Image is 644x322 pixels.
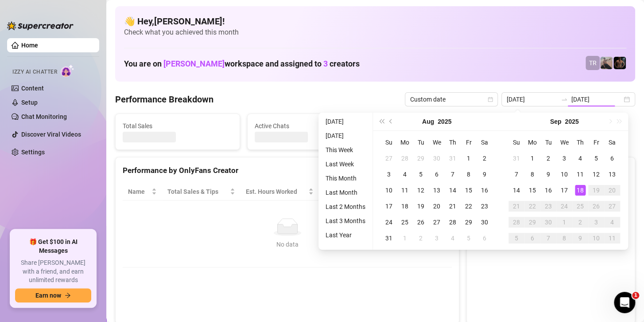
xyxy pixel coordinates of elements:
img: logo-BBDzfeDw.svg [7,21,74,30]
input: Start date [507,94,557,104]
span: Active Chats [255,121,365,131]
span: Sales / Hour [324,187,366,196]
th: Chat Conversion [379,183,452,200]
a: Setup [21,99,38,106]
div: Est. Hours Worked [246,187,307,196]
img: AI Chatter [61,64,74,77]
span: swap-right [561,96,568,103]
a: Home [21,42,38,49]
a: Content [21,85,44,92]
img: Trent [613,57,626,69]
div: Sales by OnlyFans Creator [474,165,628,177]
span: Earn now [35,292,61,299]
span: Chat Conversion [384,187,439,196]
iframe: Intercom live chat [614,292,635,313]
span: Total Sales [123,121,233,131]
div: Performance by OnlyFans Creator [123,165,452,177]
span: Izzy AI Chatter [12,68,57,76]
span: to [561,96,568,103]
span: Name [128,187,150,196]
span: Custom date [410,93,493,106]
a: Chat Monitoring [21,113,67,120]
h1: You are on workspace and assigned to creators [124,59,360,69]
span: [PERSON_NAME] [163,59,225,68]
span: TR [589,58,597,68]
th: Name [123,183,162,200]
a: Discover Viral Videos [21,131,81,138]
span: Check what you achieved this month [124,27,626,37]
span: arrow-right [65,292,71,298]
a: Settings [21,149,45,156]
span: 1 [632,292,639,299]
h4: Performance Breakdown [115,93,213,106]
th: Total Sales & Tips [162,183,241,200]
th: Sales / Hour [319,183,379,200]
span: Messages Sent [386,121,496,131]
input: End date [571,94,622,104]
button: Earn nowarrow-right [15,288,91,302]
span: calendar [488,97,493,102]
span: Total Sales & Tips [167,187,228,196]
span: 🎁 Get $100 in AI Messages [15,238,91,255]
img: LC [600,57,613,69]
h4: 👋 Hey, [PERSON_NAME] ! [124,15,626,27]
span: Share [PERSON_NAME] with a friend, and earn unlimited rewards [15,259,91,285]
div: No data [132,240,443,249]
span: 3 [323,59,328,68]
